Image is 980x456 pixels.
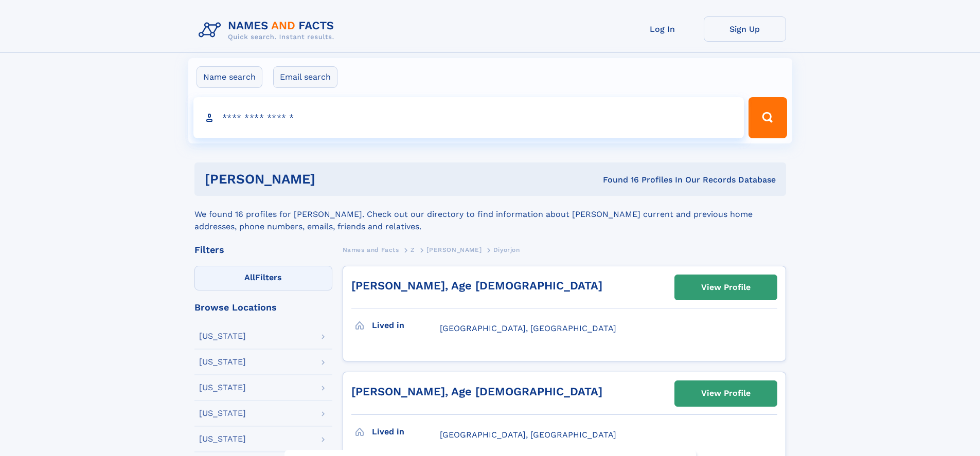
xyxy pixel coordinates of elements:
[199,358,246,366] div: [US_STATE]
[426,246,482,253] span: [PERSON_NAME]
[351,279,602,292] a: [PERSON_NAME], Age [DEMOGRAPHIC_DATA]
[675,275,777,300] a: View Profile
[749,97,787,138] button: Search Button
[193,97,744,138] input: search input
[440,430,616,440] span: [GEOGRAPHIC_DATA], [GEOGRAPHIC_DATA]
[199,435,246,443] div: [US_STATE]
[493,246,520,253] span: Diyorjon
[351,385,602,398] a: [PERSON_NAME], Age [DEMOGRAPHIC_DATA]
[440,323,616,333] span: [GEOGRAPHIC_DATA], [GEOGRAPHIC_DATA]
[194,196,786,233] div: We found 16 profiles for [PERSON_NAME]. Check out our directory to find information about [PERSON...
[701,276,751,299] div: View Profile
[621,16,704,42] a: Log In
[199,332,246,340] div: [US_STATE]
[459,174,776,186] div: Found 16 Profiles In Our Records Database
[194,245,332,254] div: Filters
[199,384,246,392] div: [US_STATE]
[199,409,246,417] div: [US_STATE]
[194,16,343,44] img: Logo Names and Facts
[704,16,786,42] a: Sign Up
[372,317,440,334] h3: Lived in
[343,243,399,256] a: Names and Facts
[194,303,332,312] div: Browse Locations
[411,243,415,256] a: Z
[205,173,459,186] h1: [PERSON_NAME]
[197,66,262,88] label: Name search
[372,423,440,441] h3: Lived in
[244,272,255,282] span: All
[411,246,415,253] span: Z
[426,243,482,256] a: [PERSON_NAME]
[675,381,777,406] a: View Profile
[273,66,337,88] label: Email search
[701,381,751,405] div: View Profile
[194,266,332,290] label: Filters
